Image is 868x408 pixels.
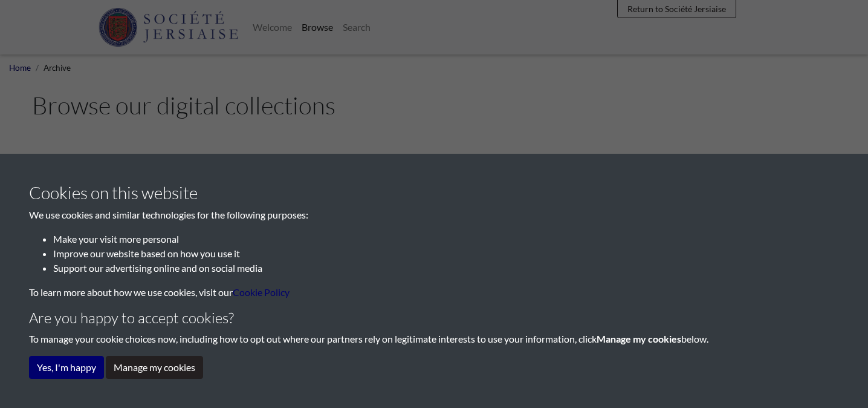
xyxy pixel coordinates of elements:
p: We use cookies and similar technologies for the following purposes: [29,208,839,222]
button: Manage my cookies [106,356,203,379]
li: Support our advertising online and on social media [53,261,839,275]
li: Improve our website based on how you use it [53,246,839,261]
p: To learn more about how we use cookies, visit our [29,285,839,300]
a: learn more about cookies [233,286,290,298]
h4: Are you happy to accept cookies? [29,309,839,327]
h3: Cookies on this website [29,183,839,203]
strong: Manage my cookies [597,333,681,344]
button: Yes, I'm happy [29,356,104,379]
p: To manage your cookie choices now, including how to opt out where our partners rely on legitimate... [29,332,839,346]
li: Make your visit more personal [53,232,839,246]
